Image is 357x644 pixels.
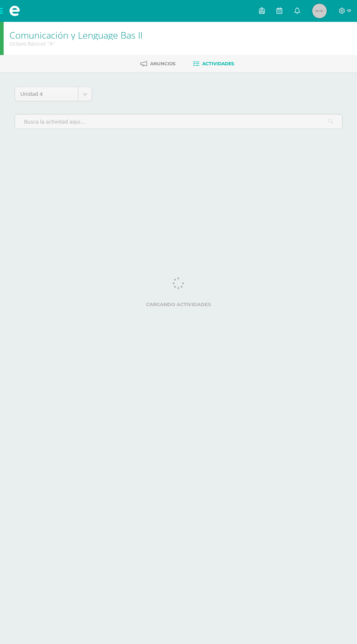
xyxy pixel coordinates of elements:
[15,87,92,101] a: Unidad 4
[312,4,327,18] img: 45x45
[140,58,176,70] a: Anuncios
[9,40,142,47] div: Octavo Básicos 'A'
[202,61,234,66] span: Actividades
[9,29,142,41] a: Comunicación y Lenguage Bas II
[150,61,176,66] span: Anuncios
[15,302,342,307] label: Cargando actividades
[15,114,342,129] input: Busca la actividad aquí...
[193,58,234,70] a: Actividades
[20,87,72,101] span: Unidad 4
[9,30,142,40] h1: Comunicación y Lenguage Bas II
